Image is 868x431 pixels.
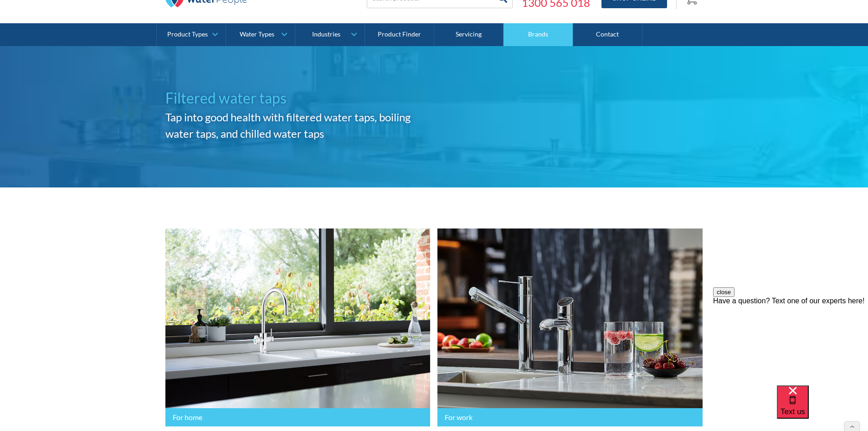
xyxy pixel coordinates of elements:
[573,23,642,46] a: Contact
[157,23,226,46] a: Product Types
[226,23,295,46] a: Water Types
[434,23,503,46] a: Servicing
[240,31,274,38] div: Water Types
[167,31,208,38] div: Product Types
[165,87,434,109] h1: Filtered water taps
[365,23,434,46] a: Product Finder
[503,23,573,46] a: Brands
[165,109,434,142] h2: Tap into good health with filtered water taps, boiling water taps, and chilled water taps
[312,31,340,38] div: Industries
[295,23,364,46] a: Industries
[713,287,868,397] iframe: podium webchat widget prompt
[777,385,868,431] iframe: podium webchat widget bubble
